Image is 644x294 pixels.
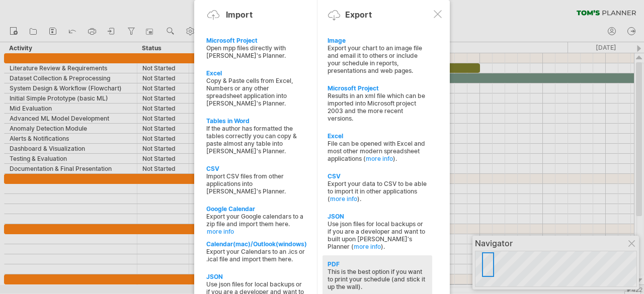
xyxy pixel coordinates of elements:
div: Results in an xml file which can be imported into Microsoft project 2003 and the more recent vers... [328,92,427,122]
div: Image [328,37,427,44]
a: more info [366,155,393,162]
div: Copy & Paste cells from Excel, Numbers or any other spreadsheet application into [PERSON_NAME]'s ... [206,77,306,107]
a: more info [330,195,357,203]
div: File can be opened with Excel and most other modern spreadsheet applications ( ). [328,140,427,162]
div: Export [345,10,372,20]
div: CSV [328,172,427,180]
div: Excel [328,132,427,140]
div: Import [226,10,253,20]
div: Use json files for local backups or if you are a developer and want to built upon [PERSON_NAME]'s... [328,220,427,250]
div: Export your data to CSV to be able to import it in other applications ( ). [328,180,427,203]
div: This is the best option if you want to print your schedule (and stick it up the wall). [328,268,427,290]
div: Export your chart to an image file and email it to others or include your schedule in reports, pr... [328,44,427,74]
div: Excel [206,69,306,77]
div: If the author has formatted the tables correctly you can copy & paste almost any table into [PERS... [206,125,306,155]
div: Tables in Word [206,117,306,125]
a: more info [207,228,306,235]
div: PDF [328,260,427,268]
div: Microsoft Project [328,84,427,92]
div: JSON [328,213,427,220]
a: more info [354,243,381,250]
